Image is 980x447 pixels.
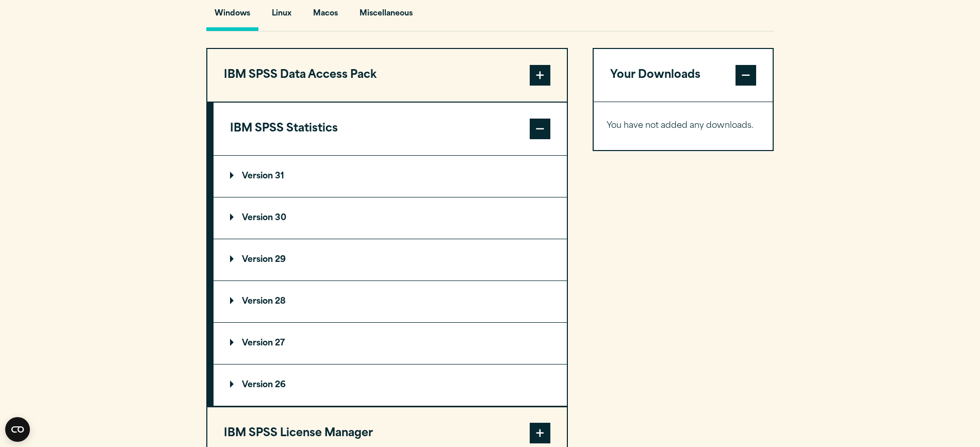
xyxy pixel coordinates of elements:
[230,339,285,347] p: Version 27
[5,417,30,442] button: Open CMP widget
[214,281,567,322] summary: Version 28
[214,156,567,197] summary: Version 31
[230,256,286,264] p: Version 29
[206,2,258,31] button: Windows
[207,49,567,102] button: IBM SPSS Data Access Pack
[214,197,567,239] summary: Version 30
[214,239,567,280] summary: Version 29
[214,365,567,406] summary: Version 26
[230,172,284,180] p: Version 31
[607,119,760,134] p: You have not added any downloads.
[230,297,286,306] p: Version 28
[264,2,300,31] button: Linux
[594,102,773,150] div: Your Downloads
[214,323,567,364] summary: Version 27
[214,155,567,406] div: IBM SPSS Statistics
[305,2,346,31] button: Macos
[230,381,286,389] p: Version 26
[230,214,286,222] p: Version 30
[214,103,567,155] button: IBM SPSS Statistics
[351,2,421,31] button: Miscellaneous
[594,49,773,102] button: Your Downloads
